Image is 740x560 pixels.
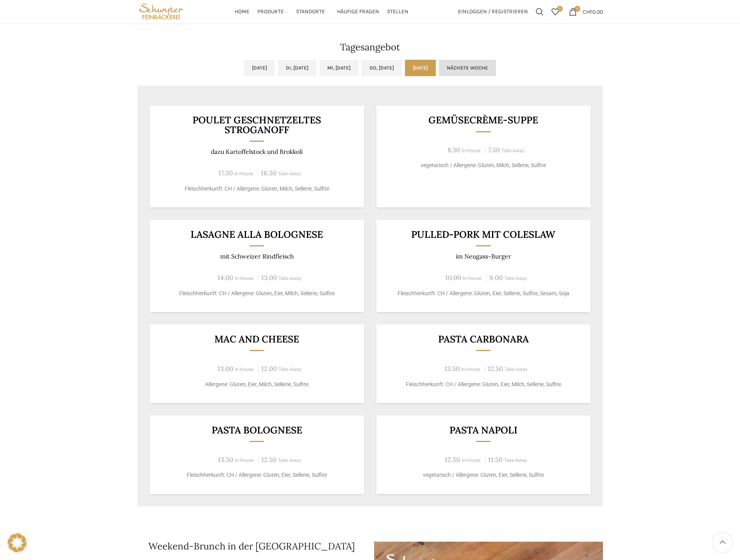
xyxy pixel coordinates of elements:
span: In-House [235,458,254,463]
span: 17.50 [218,169,233,177]
h2: Weekend-Brunch in der [GEOGRAPHIC_DATA] [137,542,366,551]
p: Fleischherkunft: CH / Allergene: Gluten, Milch, Sellerie, Sulfite [159,185,354,193]
a: Do, [DATE] [362,60,402,76]
span: Take-Away [278,367,301,372]
span: 0 [574,6,580,12]
span: Home [235,8,250,16]
a: Suchen [532,4,547,20]
span: Produkte [257,8,284,16]
span: 16.50 [261,169,276,177]
span: Take-Away [504,276,527,281]
h3: Pasta Carbonara [386,334,581,344]
p: Fleischherkunft: CH / Allergene: Gluten, Eier, Sellerie, Sulfite, Sesam, Soja [386,289,581,298]
div: Main navigation [189,4,454,20]
span: In-House [235,367,254,372]
span: Take-Away [278,171,301,177]
h3: Pasta Napoli [386,425,581,435]
span: 13.50 [444,364,460,373]
a: Scroll to top button [713,533,732,552]
span: In-House [235,276,254,281]
span: 0 [557,6,563,12]
span: Häufige Fragen [337,8,379,16]
span: 9.00 [489,273,503,282]
h3: Poulet Geschnetzeltes Stroganoff [159,115,354,134]
p: dazu Kartoffelstock und Brokkoli [159,148,354,155]
span: In-House [234,171,253,177]
h3: LASAGNE ALLA BOLOGNESE [159,230,354,239]
p: vegetarisch / Allergene: Gluten, Milch, Sellerie, Sulfite [386,161,581,169]
span: Einloggen / Registrieren [458,9,528,14]
a: 0 [547,4,563,20]
span: Standorte [296,8,325,16]
p: Allergene: Gluten, Eier, Milch, Sellerie, Sulfite [159,380,354,389]
p: im Neugass-Burger [386,253,581,260]
span: 10.00 [445,273,461,282]
span: 8.30 [448,146,460,154]
p: Fleischherkunft: CH / Allergene: Gluten, Eier, Sellerie, Sulfite [159,471,354,479]
a: Nächste Woche [439,60,496,76]
span: 12.00 [261,364,277,373]
span: 14.00 [218,273,233,282]
h3: Gemüsecrème-Suppe [386,115,581,125]
a: Site logo [137,8,185,14]
span: Take-Away [278,458,301,463]
span: 11.50 [488,455,503,464]
span: 12.50 [445,455,460,464]
span: Take-Away [505,367,528,372]
h3: Mac and Cheese [159,334,354,344]
a: Häufige Fragen [337,4,379,20]
span: In-House [462,458,481,463]
span: 13.00 [261,273,277,282]
span: In-House [461,367,480,372]
a: Home [235,4,250,20]
p: vegetarisch / Allergene: Gluten, Eier, Sellerie, Sulfite [386,471,581,479]
a: Einloggen / Registrieren [454,4,532,20]
a: Mi, [DATE] [319,60,358,76]
h2: Tagesangebot [137,43,603,52]
bdi: 0.00 [583,8,603,15]
p: mit Schweizer Rindfleisch [159,253,354,260]
span: Take-Away [501,148,524,153]
span: 13.00 [218,364,233,373]
p: Fleischherkunft: CH / Allergene: Gluten, Eier, Milch, Sellerie, Sulfite [159,289,354,298]
a: Stellen [387,4,408,20]
span: 12.50 [488,364,503,373]
span: Take-Away [504,458,527,463]
a: Produkte [257,4,288,20]
span: Stellen [387,8,408,16]
span: 7.50 [488,146,500,154]
a: 0 CHF0.00 [565,4,607,20]
p: Fleischherkunft: CH / Allergene: Gluten, Eier, Milch, Sellerie, Sulfite [386,380,581,389]
span: 12.50 [261,455,276,464]
span: In-House [462,148,481,153]
h3: Pulled-Pork mit Coleslaw [386,230,581,239]
a: [DATE] [244,60,275,76]
div: Meine Wunschliste [547,4,563,20]
h3: Pasta Bolognese [159,425,354,435]
span: 13.50 [218,455,233,464]
span: CHF [583,8,592,15]
span: In-House [463,276,482,281]
a: [DATE] [405,60,436,76]
span: Take-Away [278,276,301,281]
a: Standorte [296,4,329,20]
a: Di, [DATE] [278,60,316,76]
